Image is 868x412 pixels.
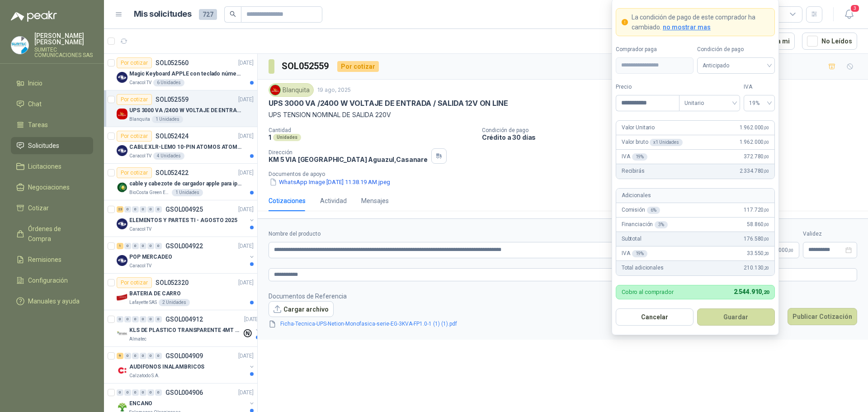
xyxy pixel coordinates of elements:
p: Adicionales [622,191,651,200]
div: 23 [117,206,123,213]
div: 6 Unidades [153,79,184,86]
a: Cotizar [11,199,93,217]
p: La condición de pago de este comprador ha cambiado. [632,12,769,32]
div: Por cotizar [117,167,152,178]
p: Financiación [622,220,668,229]
span: Órdenes de Compra [28,224,85,244]
img: Company Logo [11,37,28,54]
div: 9 [117,353,123,359]
div: 0 [132,206,139,213]
div: 0 [124,316,131,322]
span: exclamation-circle [622,19,628,25]
div: 0 [132,389,139,396]
div: 0 [117,316,123,322]
div: Por cotizar [117,94,152,105]
div: 0 [147,353,154,359]
p: ENCANO [129,399,152,408]
span: ,00 [764,208,769,213]
span: Manuales y ayuda [28,296,80,306]
span: ,00 [764,140,769,145]
p: Comisión [622,206,660,214]
p: Magic Keyboard APPLE con teclado númerico en Español Plateado [129,70,242,78]
div: 0 [140,389,146,396]
span: 117.720 [744,206,769,214]
p: Subtotal [622,235,642,243]
p: SOL052559 [156,96,189,103]
p: [DATE] [238,205,254,214]
div: 0 [155,389,162,396]
div: 0 [140,243,146,249]
a: Manuales y ayuda [11,293,93,310]
h3: SOL052559 [282,59,330,73]
p: [DATE] [238,169,254,177]
p: [DATE] [238,242,254,251]
p: Documentos de Referencia [269,291,472,301]
span: Cotizar [28,203,49,213]
span: search [230,11,236,17]
span: 2.334.780 [740,167,769,175]
a: Por cotizarSOL052320[DATE] Company LogoBATERIA DE CARROLafayette SAS2 Unidades [104,274,257,310]
a: 23 0 0 0 0 0 GSOL004925[DATE] Company LogoELEMENTOS Y PARTES TI - AGOSTO 2025Caracol TV [117,204,255,233]
a: Remisiones [11,251,93,268]
div: Por cotizar [117,277,152,288]
div: 0 [155,316,162,322]
a: 9 0 0 0 0 0 GSOL004909[DATE] Company LogoAUDIFONOS INALAMBRICOSCalzatodo S.A. [117,350,255,379]
p: [DATE] [238,132,254,141]
div: Por cotizar [117,131,152,142]
div: 0 [124,389,131,396]
a: Negociaciones [11,179,93,196]
label: Precio [616,83,679,91]
span: 2.544.910 [734,288,769,295]
div: 19 % [632,250,648,257]
div: Por cotizar [117,57,152,68]
div: 1 Unidades [152,116,183,123]
p: BioCosta Green Energy S.A.S [129,189,170,196]
p: Valor Unitario [622,123,655,132]
span: Inicio [28,78,42,88]
p: AUDIFONOS INALAMBRICOS [129,363,204,371]
span: ,00 [764,222,769,227]
p: SOL052422 [156,170,189,176]
span: ,20 [764,251,769,256]
div: 0 [124,243,131,249]
p: cable y cabezote de cargador apple para iphone [129,180,242,188]
div: 6 % [647,207,660,214]
div: 0 [147,389,154,396]
img: Company Logo [117,182,127,193]
span: Anticipado [703,59,769,72]
a: Inicio [11,75,93,92]
div: 0 [117,389,123,396]
label: IVA [744,83,775,91]
p: SOL052560 [156,60,189,66]
button: Guardar [697,308,775,326]
div: 0 [155,243,162,249]
a: Órdenes de Compra [11,220,93,247]
div: 0 [124,206,131,213]
p: [DATE] [238,95,254,104]
span: 176.580 [744,235,769,243]
p: [DATE] [238,59,254,67]
img: Company Logo [117,109,127,119]
p: $ 119.000,00 [759,242,799,258]
div: 3 % [655,221,668,228]
div: 0 [147,316,154,322]
p: SUMITEC COMUNICACIONES SAS [34,47,93,58]
p: Blanquita [129,116,150,123]
p: Caracol TV [129,79,151,86]
div: 19 % [632,153,648,161]
div: 0 [140,316,146,322]
p: Lafayette SAS [129,299,157,306]
div: x 1 Unidades [650,139,683,146]
p: GSOL004909 [165,353,203,359]
p: IVA [622,152,647,161]
span: ,00 [764,237,769,242]
span: ,00 [764,169,769,174]
span: Negociaciones [28,182,70,192]
button: No Leídos [802,33,857,50]
span: ,20 [764,265,769,270]
span: Remisiones [28,255,61,265]
button: 3 [841,6,857,23]
p: KM 5 VIA [GEOGRAPHIC_DATA] Aguazul , Casanare [269,156,428,163]
p: Condición de pago [482,127,864,133]
span: 727 [199,9,217,20]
